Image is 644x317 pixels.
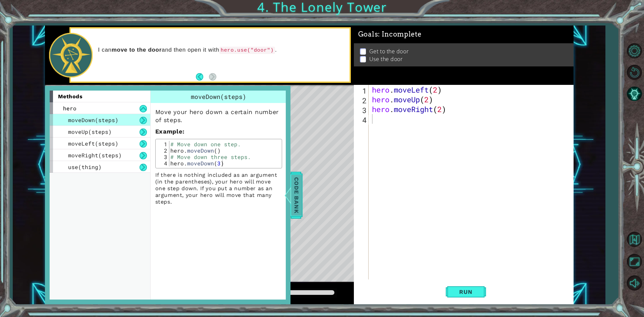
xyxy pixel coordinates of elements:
button: AI Hint [625,84,644,104]
div: 2 [157,147,169,154]
span: use(thing) [68,163,102,170]
button: Mute [625,273,644,293]
div: 1 [355,86,369,96]
strong: : [155,128,184,135]
button: Restart Level [625,63,644,82]
button: Next [209,73,216,81]
code: hero.use("door") [219,47,275,54]
span: Code Bank [290,174,301,215]
span: : Incomplete [378,31,421,39]
p: Move your hero down a certain number of steps. [155,108,282,124]
p: Get to the door [369,49,409,56]
button: Maximize Browser [625,252,644,271]
p: Use the door [369,56,403,64]
span: moveDown(steps) [191,93,246,101]
button: Back to Map [625,230,644,249]
span: moveLeft(steps) [68,140,118,147]
span: moveDown(steps) [68,116,118,123]
span: Goals [358,31,422,40]
span: methods [58,93,83,100]
p: If there is nothing included as an argument (in the parentheses), your hero will move one step do... [155,172,282,205]
div: 2 [355,96,369,105]
span: hero [63,105,76,112]
span: Run [452,288,479,295]
div: 3 [157,154,169,160]
div: 4 [157,160,169,166]
a: Back to Map [625,229,644,251]
div: moveDown(steps) [151,91,287,103]
span: Example [155,128,182,135]
p: I can and then open it with . [98,46,344,54]
button: Shift+Enter: Run current code. [446,281,486,303]
strong: move to the door [112,47,162,53]
button: Back [196,73,209,81]
div: 3 [355,105,369,115]
div: 4 [355,115,369,125]
span: moveUp(steps) [68,128,112,135]
div: 1 [157,141,169,147]
div: methods [50,91,150,102]
span: moveRight(steps) [68,152,122,159]
button: Level Options [625,41,644,61]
